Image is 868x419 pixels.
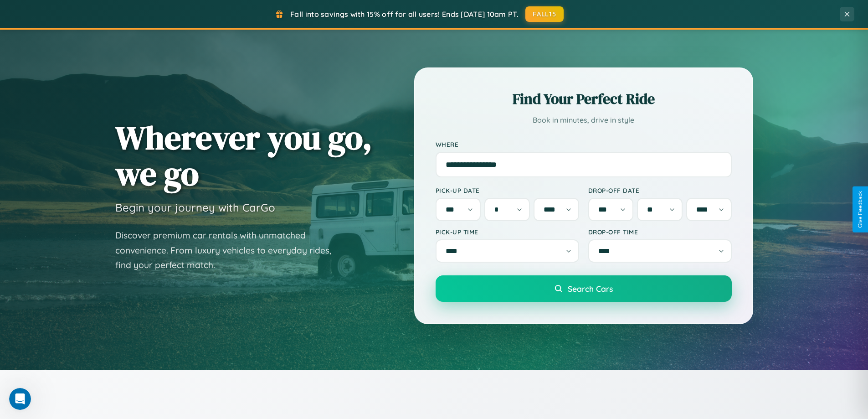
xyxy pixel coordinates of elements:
label: Pick-up Date [436,186,579,194]
p: Discover premium car rentals with unmatched convenience. From luxury vehicles to everyday rides, ... [115,228,343,273]
button: Search Cars [436,275,732,302]
h2: Find Your Perfect Ride [436,89,732,109]
label: Drop-off Date [588,186,732,194]
label: Pick-up Time [436,228,579,236]
button: FALL15 [525,6,564,22]
span: Search Cars [568,284,613,294]
label: Drop-off Time [588,228,732,236]
p: Book in minutes, drive in style [436,114,732,127]
h3: Begin your journey with CarGo [115,201,275,214]
span: Fall into savings with 15% off for all users! Ends [DATE] 10am PT. [290,10,519,19]
h1: Wherever you go, we go [115,119,372,191]
div: Give Feedback [857,191,863,228]
iframe: Intercom live chat [9,388,31,410]
label: Where [436,140,732,148]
